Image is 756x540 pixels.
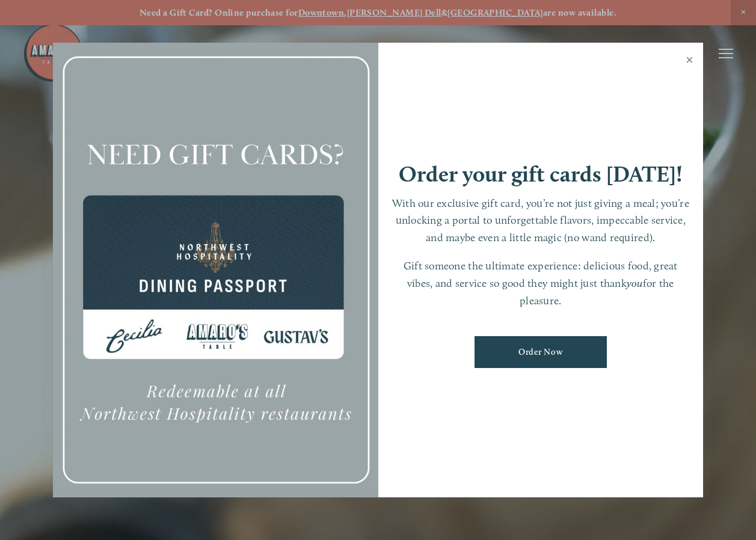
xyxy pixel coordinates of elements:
em: you [627,277,643,289]
p: With our exclusive gift card, you’re not just giving a meal; you’re unlocking a portal to unforge... [390,195,692,247]
a: Order Now [475,336,607,368]
h1: Order your gift cards [DATE]! [399,163,683,185]
a: Close [678,44,701,78]
p: Gift someone the ultimate experience: delicious food, great vibes, and service so good they might... [390,257,692,309]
